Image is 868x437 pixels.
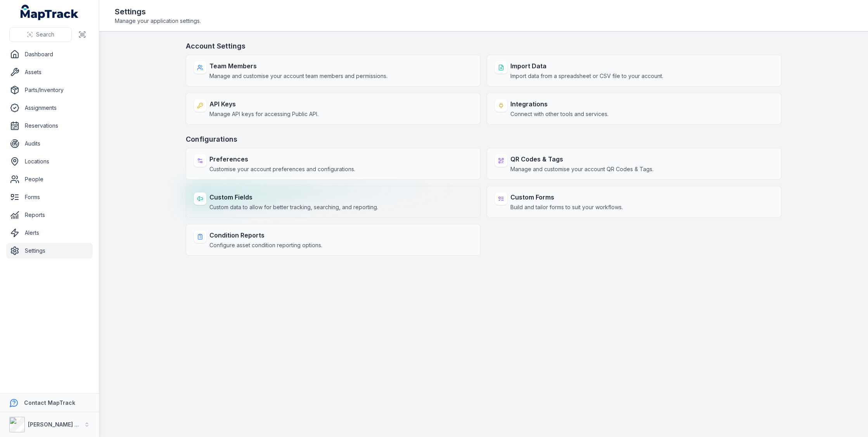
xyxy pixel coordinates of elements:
h2: Settings [115,6,201,17]
span: Build and tailor forms to suit your workflows. [510,203,623,211]
strong: [PERSON_NAME] Asset Maintenance [28,421,128,428]
strong: Custom Fields [209,192,378,202]
span: Connect with other tools and services. [510,110,609,118]
button: Search [9,27,72,42]
a: Audits [6,136,93,151]
h3: Account Settings [186,41,782,52]
h3: Configurations [186,134,782,145]
strong: Condition Reports [209,231,322,240]
a: Reservations [6,118,93,134]
a: Import DataImport data from a spreadsheet or CSV file to your account. [487,55,782,87]
strong: Import Data [510,61,663,71]
a: Condition ReportsConfigure asset condition reporting options. [186,224,481,256]
a: People [6,172,93,187]
span: Search [36,31,54,38]
span: Customise your account preferences and configurations. [209,165,355,173]
a: Settings [6,243,93,258]
strong: Contact MapTrack [24,399,75,406]
strong: Integrations [510,99,609,109]
a: Dashboard [6,47,93,62]
a: API KeysManage API keys for accessing Public API. [186,93,481,125]
span: Manage your application settings. [115,17,201,25]
a: MapTrack [21,5,79,20]
a: Locations [6,154,93,169]
span: Manage and customise your account team members and permissions. [209,72,387,80]
a: Assets [6,64,93,80]
span: Manage and customise your account QR Codes & Tags. [510,165,654,173]
a: PreferencesCustomise your account preferences and configurations. [186,148,481,180]
strong: QR Codes & Tags [510,154,654,164]
span: Manage API keys for accessing Public API. [209,110,318,118]
span: Custom data to allow for better tracking, searching, and reporting. [209,203,378,211]
a: Forms [6,189,93,205]
strong: Team Members [209,61,387,71]
a: IntegrationsConnect with other tools and services. [487,93,782,125]
span: Import data from a spreadsheet or CSV file to your account. [510,72,663,80]
a: Reports [6,207,93,223]
a: Parts/Inventory [6,82,93,98]
strong: API Keys [209,99,318,109]
a: Team MembersManage and customise your account team members and permissions. [186,55,481,87]
a: Custom FormsBuild and tailor forms to suit your workflows. [487,186,782,218]
a: Alerts [6,225,93,241]
a: Assignments [6,100,93,116]
strong: Custom Forms [510,192,623,202]
a: QR Codes & TagsManage and customise your account QR Codes & Tags. [487,148,782,180]
a: Custom FieldsCustom data to allow for better tracking, searching, and reporting. [186,186,481,218]
strong: Preferences [209,154,355,164]
span: Configure asset condition reporting options. [209,241,322,249]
